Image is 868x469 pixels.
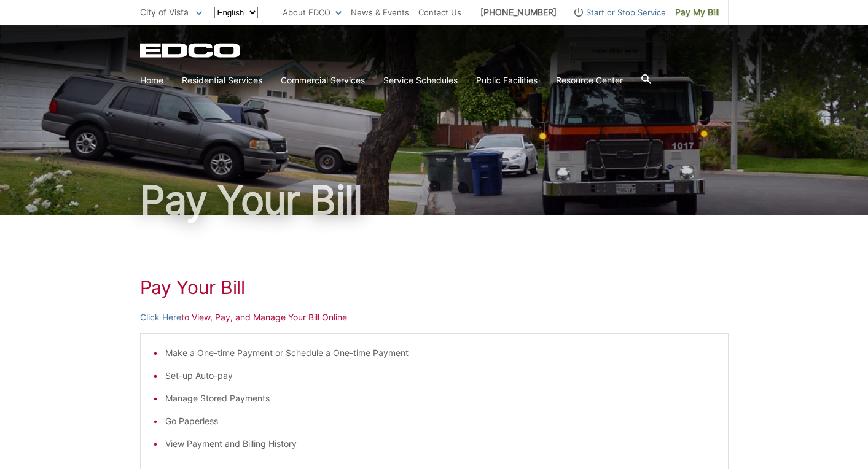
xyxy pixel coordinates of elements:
[675,6,719,19] span: Pay My Bill
[165,346,716,360] li: Make a One-time Payment or Schedule a One-time Payment
[418,6,461,19] a: Contact Us
[182,74,262,87] a: Residential Services
[383,74,458,87] a: Service Schedules
[214,7,258,18] select: Select a language
[140,74,163,87] a: Home
[140,43,242,58] a: EDCD logo. Return to the homepage.
[476,74,538,87] a: Public Facilities
[281,74,365,87] a: Commercial Services
[556,74,623,87] a: Resource Center
[165,369,716,382] li: Set-up Auto-pay
[140,311,181,324] a: Click Here
[165,437,716,451] li: View Payment and Billing History
[165,392,716,405] li: Manage Stored Payments
[140,276,729,298] h1: Pay Your Bill
[140,180,729,220] h1: Pay Your Bill
[140,311,729,324] p: to View, Pay, and Manage Your Bill Online
[140,7,189,17] span: City of Vista
[351,6,409,19] a: News & Events
[283,6,342,19] a: About EDCO
[165,414,716,428] li: Go Paperless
